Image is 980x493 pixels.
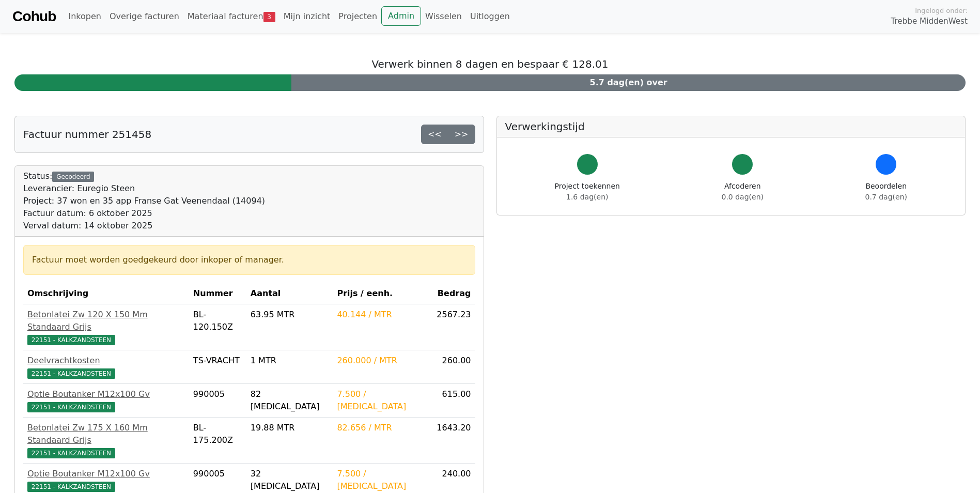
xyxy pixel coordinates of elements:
[23,207,265,220] div: Factuur datum: 6 oktober 2025
[27,448,115,458] span: 22151 - KALKZANDSTEEN
[291,74,966,91] div: 5.7 dag(en) over
[27,309,185,333] div: Betonlatei Zw 120 X 150 Mm Standaard Grijs
[27,335,115,345] span: 22151 - KALKZANDSTEEN
[432,304,475,350] td: 2567.23
[566,193,608,201] span: 1.6 dag(en)
[432,350,475,384] td: 260.00
[334,6,381,27] a: Projecten
[12,4,56,29] a: Cohub
[23,195,265,207] div: Project: 37 won en 35 app Franse Gat Veenendaal (14094)
[251,468,329,492] div: 32 [MEDICAL_DATA]
[865,181,907,203] div: Beoordelen
[23,182,265,195] div: Leverancier: Euregio Steen
[52,172,94,182] div: Gecodeerd
[865,193,907,201] span: 0.7 dag(en)
[891,16,968,27] span: Trebbe MiddenWest
[183,6,279,27] a: Materiaal facturen3
[27,422,185,446] div: Betonlatei Zw 175 X 160 Mm Standaard Grijs
[251,309,329,321] div: 63.95 MTR
[27,482,115,492] span: 22151 - KALKZANDSTEEN
[23,170,265,232] div: Status:
[432,283,475,304] th: Bedrag
[27,368,115,379] span: 22151 - KALKZANDSTEEN
[27,388,185,413] a: Optie Boutanker M12x100 Gv22151 - KALKZANDSTEEN
[23,220,265,232] div: Verval datum: 14 oktober 2025
[722,193,764,201] span: 0.0 dag(en)
[32,254,466,266] div: Factuur moet worden goedgekeurd door inkoper of manager.
[421,125,448,144] a: <<
[27,309,185,346] a: Betonlatei Zw 120 X 150 Mm Standaard Grijs22151 - KALKZANDSTEEN
[337,355,428,367] div: 260.000 / MTR
[27,355,185,367] div: Deelvrachtkosten
[189,384,246,418] td: 990005
[189,350,246,384] td: TS-VRACHT
[505,120,957,133] h5: Verwerkingstijd
[279,6,335,27] a: Mijn inzicht
[14,58,966,70] h5: Verwerk binnen 8 dagen en bespaar € 128.01
[23,283,189,304] th: Omschrijving
[64,6,105,27] a: Inkopen
[189,283,246,304] th: Nummer
[27,355,185,379] a: Deelvrachtkosten22151 - KALKZANDSTEEN
[27,422,185,459] a: Betonlatei Zw 175 X 160 Mm Standaard Grijs22151 - KALKZANDSTEEN
[105,6,183,27] a: Overige facturen
[251,355,329,367] div: 1 MTR
[421,6,466,27] a: Wisselen
[555,181,620,203] div: Project toekennen
[466,6,514,27] a: Uitloggen
[915,6,968,16] span: Ingelogd onder:
[722,181,764,203] div: Afcoderen
[27,402,115,412] span: 22151 - KALKZANDSTEEN
[246,283,333,304] th: Aantal
[27,468,185,480] div: Optie Boutanker M12x100 Gv
[432,384,475,418] td: 615.00
[251,388,329,413] div: 82 [MEDICAL_DATA]
[23,128,151,141] h5: Factuur nummer 251458
[27,468,185,492] a: Optie Boutanker M12x100 Gv22151 - KALKZANDSTEEN
[337,468,428,492] div: 7.500 / [MEDICAL_DATA]
[263,12,275,22] span: 3
[381,6,421,26] a: Admin
[189,418,246,464] td: BL-175.200Z
[448,125,475,144] a: >>
[333,283,432,304] th: Prijs / eenh.
[337,388,428,413] div: 7.500 / [MEDICAL_DATA]
[432,418,475,464] td: 1643.20
[337,309,428,321] div: 40.144 / MTR
[251,422,329,434] div: 19.88 MTR
[27,388,185,400] div: Optie Boutanker M12x100 Gv
[337,422,428,434] div: 82.656 / MTR
[189,304,246,350] td: BL-120.150Z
